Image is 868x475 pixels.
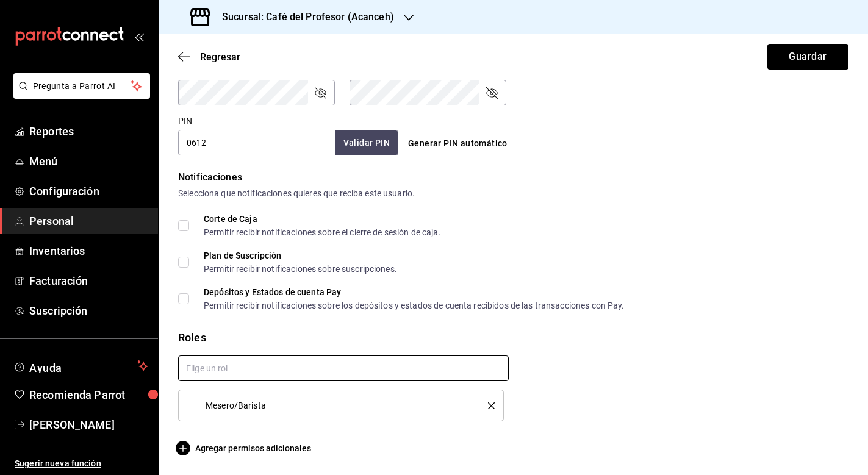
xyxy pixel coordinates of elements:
div: Plan de Suscripción [204,251,397,260]
div: Corte de Caja [204,215,441,223]
span: Regresar [200,51,240,63]
span: Pregunta a Parrot AI [33,80,131,93]
span: Mesero/Barista [206,401,470,410]
div: Selecciona que notificaciones quieres que reciba este usuario. [178,187,848,200]
button: passwordField [484,85,499,100]
span: Inventarios [29,243,148,259]
button: Generar PIN automático [403,132,512,155]
div: Notificaciones [178,170,848,185]
button: Regresar [178,51,240,63]
input: Elige un rol [178,355,509,381]
span: Ayuda [29,359,132,373]
h3: Sucursal: Café del Profesor (Acanceh) [212,10,394,24]
label: PIN [178,116,192,125]
span: Personal [29,213,148,229]
button: delete [479,402,495,409]
button: open_drawer_menu [134,32,144,41]
span: Reportes [29,123,148,140]
div: Roles [178,329,848,346]
button: Validar PIN [335,130,398,155]
span: [PERSON_NAME] [29,416,148,433]
div: Depósitos y Estados de cuenta Pay [204,288,625,296]
button: passwordField [313,85,328,100]
div: Permitir recibir notificaciones sobre suscripciones. [204,265,397,273]
span: Suscripción [29,302,148,319]
button: Guardar [767,44,848,70]
span: Sugerir nueva función [15,457,148,470]
div: Permitir recibir notificaciones sobre los depósitos y estados de cuenta recibidos de las transacc... [204,301,625,310]
span: Configuración [29,183,148,199]
div: Permitir recibir notificaciones sobre el cierre de sesión de caja. [204,228,441,237]
span: Menú [29,153,148,170]
a: Pregunta a Parrot AI [9,88,150,101]
button: Agregar permisos adicionales [178,441,311,455]
button: Pregunta a Parrot AI [13,73,150,99]
span: Recomienda Parrot [29,387,148,403]
span: Facturación [29,273,148,289]
input: 3 a 6 dígitos [178,130,335,155]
